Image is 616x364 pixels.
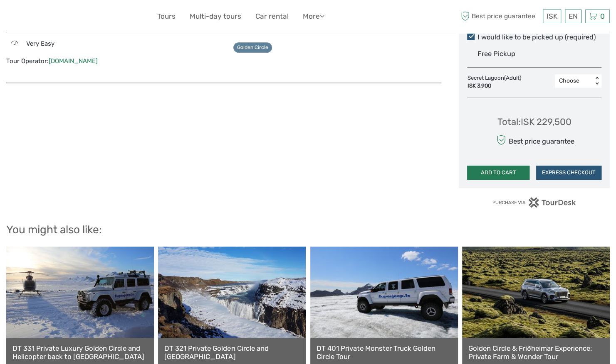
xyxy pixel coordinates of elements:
[467,166,529,180] button: ADD TO CART
[190,10,241,22] a: Multi-day tours
[12,15,94,21] p: We're away right now. Please check back later!
[317,344,452,361] a: DT 401 Private Monster Truck Golden Circle Tour
[26,40,54,47] span: Very easy
[164,344,299,361] a: DT 321 Private Golden Circle and [GEOGRAPHIC_DATA]
[565,10,581,23] div: EN
[547,12,557,20] span: ISK
[468,344,604,361] a: Golden Circle & Friðheimar Experience: Private Farm & Wonder Tour
[599,12,606,20] span: 0
[495,133,574,147] div: Best price guarantee
[6,223,610,237] h2: You might also like:
[233,42,272,53] a: Golden Circle
[255,10,289,22] a: Car rental
[6,57,215,66] div: Tour Operator:
[459,10,541,23] span: Best price guarantee
[536,166,601,180] button: EXPRESS CHECKOUT
[157,10,176,22] a: Tours
[49,57,98,65] a: [DOMAIN_NAME]
[467,32,601,42] label: I would like to be picked up (required)
[12,344,148,361] a: DT 331 Private Luxury Golden Circle and Helicopter back to [GEOGRAPHIC_DATA]
[559,77,589,85] div: Choose
[594,77,601,86] div: < >
[303,10,324,22] a: More
[6,6,49,27] img: 632-1a1f61c2-ab70-46c5-a88f-57c82c74ba0d_logo_small.jpg
[467,82,521,90] div: ISK 3,900
[477,50,515,58] span: Free Pickup
[96,13,106,23] button: Open LiveChat chat widget
[467,74,525,90] div: Secret Lagoon (Adult)
[497,115,571,128] div: Total : ISK 229,500
[492,197,576,208] img: PurchaseViaTourDesk.png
